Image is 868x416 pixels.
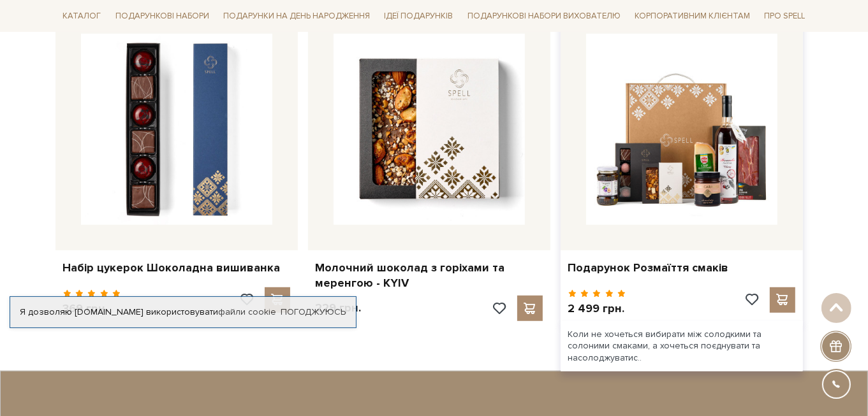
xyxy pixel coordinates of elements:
a: Набір цукерок Шоколадна вишиванка [63,261,290,275]
div: Коли не хочеться вибирати між солодкими та солоними смаками, а хочеться поєднувати та насолоджува... [561,321,803,371]
a: Подарункові набори [110,6,214,26]
img: Подарунок Розмаїття смаків [586,34,777,225]
img: Молочний шоколад з горіхами та меренгою - KYIV [334,34,525,225]
a: Подарунки на День народження [218,6,375,26]
a: Корпоративним клієнтам [629,5,755,27]
p: 2 499 грн. [568,301,626,316]
img: Набір цукерок Шоколадна вишиванка [81,34,272,225]
a: файли cookie [218,306,276,317]
a: Погоджуюсь [281,306,346,318]
a: Ідеї подарунків [379,6,458,26]
a: Подарунок Розмаїття смаків [568,261,795,275]
a: Каталог [58,6,107,26]
a: Подарункові набори вихователю [462,5,626,27]
div: Я дозволяю [DOMAIN_NAME] використовувати [10,306,356,318]
a: Молочний шоколад з горіхами та меренгою - KYIV [316,261,543,290]
a: Про Spell [759,6,810,26]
